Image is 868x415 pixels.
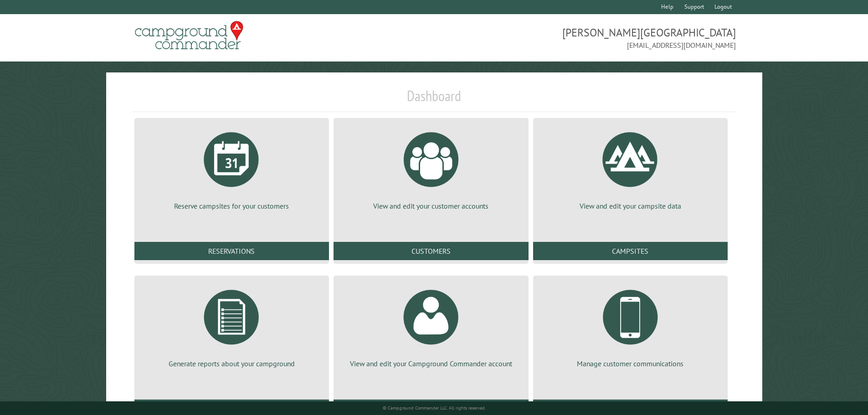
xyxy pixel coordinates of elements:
[434,25,736,51] span: [PERSON_NAME][GEOGRAPHIC_DATA] [EMAIL_ADDRESS][DOMAIN_NAME]
[145,201,318,211] p: Reserve campsites for your customers
[544,201,717,211] p: View and edit your campsite data
[132,18,246,53] img: Campground Commander
[145,359,318,369] p: Generate reports about your campground
[132,87,736,112] h1: Dashboard
[344,125,517,211] a: View and edit your customer accounts
[544,283,717,369] a: Manage customer communications
[533,242,728,260] a: Campsites
[344,359,517,369] p: View and edit your Campground Commander account
[145,125,318,211] a: Reserve campsites for your customers
[383,405,486,411] small: © Campground Commander LLC. All rights reserved.
[344,201,517,211] p: View and edit your customer accounts
[544,125,717,211] a: View and edit your campsite data
[145,283,318,369] a: Generate reports about your campground
[544,359,717,369] p: Manage customer communications
[344,283,517,369] a: View and edit your Campground Commander account
[134,242,329,260] a: Reservations
[334,242,528,260] a: Customers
